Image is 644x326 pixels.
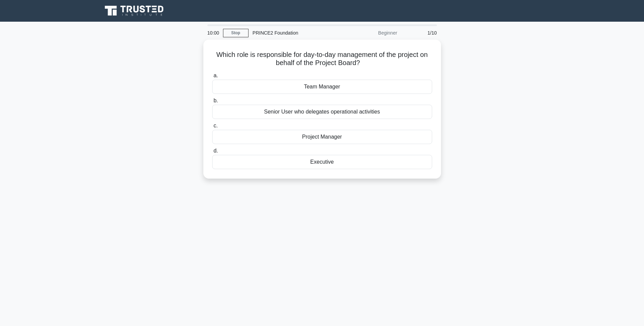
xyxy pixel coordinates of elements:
div: Executive [212,155,432,169]
span: c. [214,123,218,128]
div: 10:00 [203,26,223,40]
h5: Which role is responsible for day-to-day management of the project on behalf of the Project Board? [211,50,433,67]
span: d. [214,148,218,154]
div: Senior User who delegates operational activities [212,105,432,119]
span: a. [214,73,218,78]
div: PRINCE2 Foundation [249,26,342,40]
a: Stop [223,29,249,37]
div: Project Manager [212,130,432,144]
div: 1/10 [401,26,441,40]
span: b. [214,98,218,103]
div: Team Manager [212,80,432,94]
div: Beginner [342,26,401,40]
